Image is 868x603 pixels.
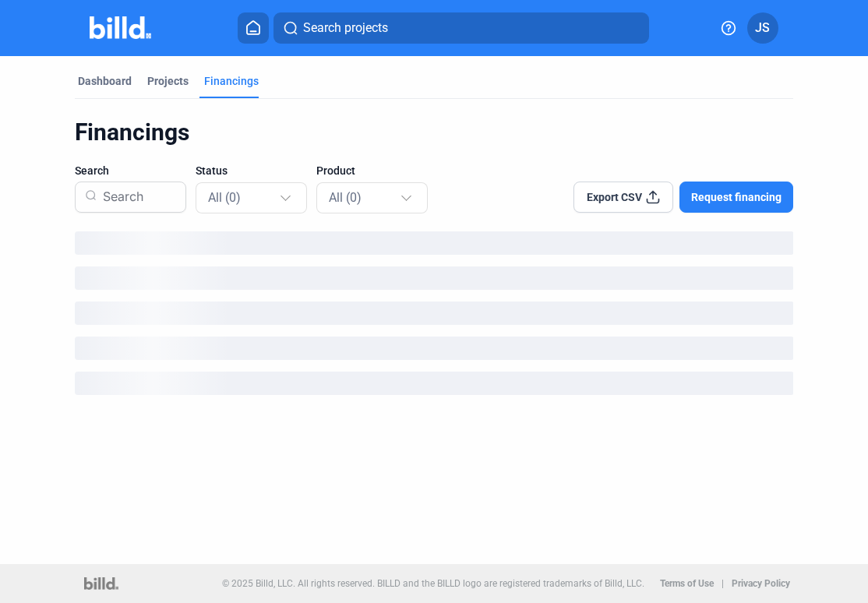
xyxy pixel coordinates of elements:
[204,73,259,89] div: Financings
[573,182,673,213] button: Export CSV
[732,578,790,589] b: Privacy Policy
[75,337,794,360] div: loading
[691,189,782,205] span: Request financing
[75,163,109,178] span: Search
[316,163,355,178] span: Product
[75,231,794,255] div: loading
[273,12,649,44] button: Search projects
[196,163,228,178] span: Status
[329,190,362,205] span: All (0)
[660,578,714,589] b: Terms of Use
[84,577,118,590] img: logo
[97,177,176,217] input: Search
[78,73,132,89] div: Dashboard
[75,372,794,395] div: loading
[75,266,794,290] div: loading
[208,190,241,205] span: All (0)
[75,118,794,147] div: Financings
[90,16,151,39] img: Billd Company Logo
[587,189,642,205] span: Export CSV
[303,19,388,37] span: Search projects
[222,578,644,589] p: © 2025 Billd, LLC. All rights reserved. BILLD and the BILLD logo are registered trademarks of Bil...
[722,578,724,589] p: |
[755,19,770,37] span: JS
[679,182,793,213] button: Request financing
[75,301,794,325] div: loading
[747,12,778,44] button: JS
[147,73,189,89] div: Projects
